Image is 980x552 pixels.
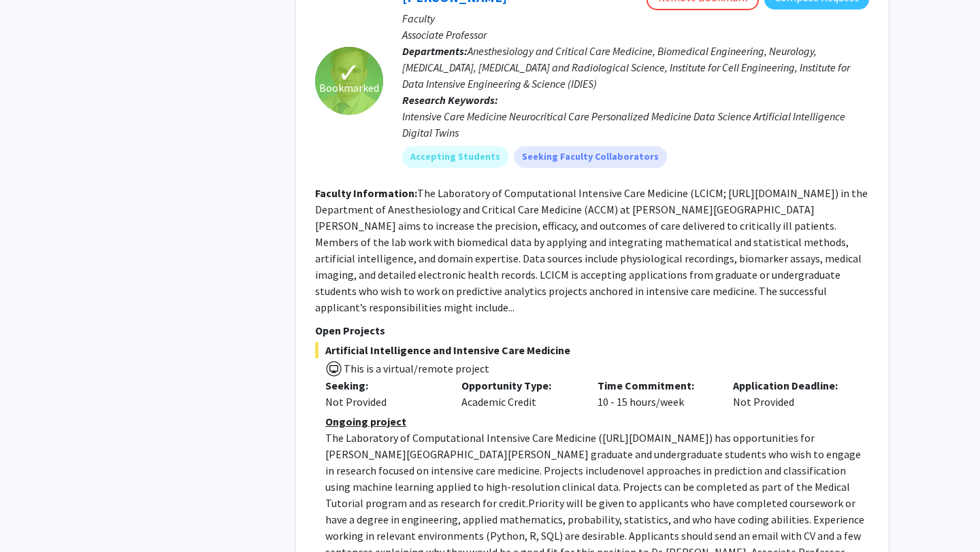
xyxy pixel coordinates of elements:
div: Not Provided [723,377,859,410]
div: Intensive Care Medicine Neurocritical Care Personalized Medicine Data Science Artificial Intellig... [402,108,869,141]
span: ✓ [338,66,361,80]
p: Application Deadline: [733,377,849,394]
u: Ongoing project [325,415,406,428]
mat-chip: Accepting Students [402,146,508,168]
p: Associate Professor [402,27,869,43]
span: This is a virtual/remote project [342,362,489,375]
span: The Laboratory of Computational Intensive Care Medicine ( [325,431,602,445]
fg-read-more: The Laboratory of Computational Intensive Care Medicine (LCICM; [URL][DOMAIN_NAME]) in the Depart... [315,186,868,314]
div: 10 - 15 hours/week [587,377,723,410]
span: Anesthesiology and Critical Care Medicine, Biomedical Engineering, Neurology, [MEDICAL_DATA], [ME... [402,44,850,90]
div: Not Provided [325,394,441,410]
b: Research Keywords: [402,93,498,107]
mat-chip: Seeking Faculty Collaborators [514,146,667,168]
p: Opportunity Type: [461,377,577,394]
span: ) has opportunities for [PERSON_NAME][GEOGRAPHIC_DATA][PERSON_NAME] graduate and undergraduate st... [325,431,861,477]
div: Academic Credit [451,377,587,410]
span: novel approaches in prediction and classification using machine learning applied to high-resoluti... [325,464,850,510]
b: Departments: [402,44,468,58]
p: Open Projects [315,322,869,339]
p: Seeking: [325,377,441,394]
p: Faculty [402,10,869,27]
span: Bookmarked [319,80,379,96]
p: Time Commitment: [598,377,713,394]
span: Artificial Intelligence and Intensive Care Medicine [315,342,869,358]
iframe: Chat [10,491,58,542]
b: Faculty Information: [315,186,417,200]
